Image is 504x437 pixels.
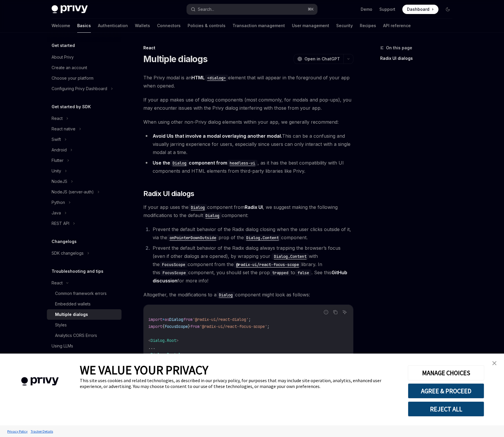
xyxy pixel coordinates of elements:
[80,377,399,389] div: This site uses cookies and related technologies, as described in our privacy policy, for purposes...
[52,42,75,49] h5: Get started
[380,54,457,63] a: Radix UI dialogs
[408,365,484,380] button: MANAGE CHOICES
[205,75,228,81] code: <dialog>
[188,204,207,210] a: Dialog
[443,5,452,14] button: Toggle dark mode
[52,146,67,153] div: Android
[47,309,121,320] a: Multiple dialogs
[143,189,194,198] span: Radix UI dialogs
[148,324,162,329] span: import
[165,324,188,329] span: FocusScope
[304,56,340,62] span: Open in ChatGPT
[143,74,353,90] span: The Privy modal is an element that will appear in the foreground of your app when opened.
[157,19,181,33] a: Connectors
[148,338,151,343] span: <
[148,345,155,350] span: ...
[55,290,107,297] div: Common framework errors
[143,118,353,126] span: When using other non-Privy dialog elements within your app, we generally recommend:
[143,291,353,299] span: Altogether, the modifications to a component might look as follows:
[47,330,121,341] a: Analytics CORS Errors
[216,292,235,298] a: Dialog
[200,324,267,329] span: '@radix-ui/react-focus-scope'
[135,19,150,33] a: Wallets
[407,6,429,12] span: Dashboard
[408,383,484,398] button: AGREE & PROCEED
[227,160,258,166] a: headless-ui
[379,6,395,12] a: Support
[232,19,285,33] a: Transaction management
[322,308,330,316] button: Report incorrect code
[216,292,235,298] code: Dialog
[47,351,121,362] a: Error codes
[227,160,258,166] code: headless-ui
[98,19,128,33] a: Authentication
[52,342,73,349] div: Using LLMs
[55,332,97,339] div: Analytics CORS Errors
[361,6,372,12] a: Demo
[47,299,121,309] a: Embedded wallets
[336,19,353,33] a: Security
[244,235,281,241] code: Dialog.Content
[167,235,218,241] code: onPointerDownOutside
[52,115,63,122] div: React
[52,188,94,195] div: NodeJS (server-auth)
[151,338,176,343] span: Dialog.Root
[143,96,353,112] span: If your app makes use of dialog components (most commonly, for modals and pop-ups), you may encou...
[52,199,65,206] div: Python
[176,338,179,343] span: >
[153,160,258,166] strong: Use the component from
[386,44,412,51] span: On this page
[267,324,269,329] span: ;
[308,7,314,12] span: ⌘ K
[52,75,94,82] div: Choose your platform
[249,317,251,322] span: ;
[47,73,121,83] a: Choose your platform
[160,270,188,276] code: FocusScope
[183,317,193,322] span: from
[55,321,67,328] div: Styles
[52,250,84,257] div: SDK changelogs
[55,311,88,318] div: Multiple dialogs
[332,308,339,316] button: Copy the contents from the code block
[188,204,207,211] code: Dialog
[162,324,165,329] span: {
[245,204,263,210] a: Radix UI
[203,212,222,218] a: Dialog
[143,132,353,156] li: This can be a confusing and visually jarring experience for users, especially since users can onl...
[52,353,74,360] div: Error codes
[383,19,411,33] a: API reference
[234,261,301,267] a: @radix-ui/react-focus-scope
[52,125,75,132] div: React native
[143,203,353,219] span: If your app uses the component from , we suggest making the following modifications to the defaul...
[47,52,121,62] a: About Privy
[170,160,189,166] code: Dialog
[80,362,208,377] span: WE VALUE YOUR PRIVACY
[295,270,311,276] code: false
[234,261,301,268] code: @radix-ui/react-focus-scope
[47,341,121,351] a: Using LLMs
[143,159,353,175] li: , as it has the best compatibility with UI components and HTML elements from third-party librarie...
[52,220,69,227] div: REST API
[188,324,190,329] span: }
[292,19,329,33] a: User management
[52,5,88,13] img: dark logo
[153,133,282,139] strong: Avoid UIs that involve a modal overlaying another modal.
[52,85,107,92] div: Configuring Privy Dashboard
[160,261,188,268] code: FocusScope
[29,426,54,436] a: Tracker Details
[52,279,63,286] div: React
[492,361,496,365] img: close banner
[294,54,343,64] button: Open in ChatGPT
[408,401,484,417] button: REJECT ALL
[55,300,91,307] div: Embedded wallets
[52,209,61,216] div: Java
[167,235,218,240] a: onPointerDownOutside
[143,54,207,64] h1: Multiple dialogs
[151,244,353,285] li: Prevent the default behavior of the Radix dialog always trapping the browser’s focus (even if oth...
[52,19,70,33] a: Welcome
[52,54,74,61] div: About Privy
[77,19,91,33] a: Basics
[9,369,71,394] img: company logo
[52,268,103,275] h5: Troubleshooting and tips
[181,352,183,357] span: >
